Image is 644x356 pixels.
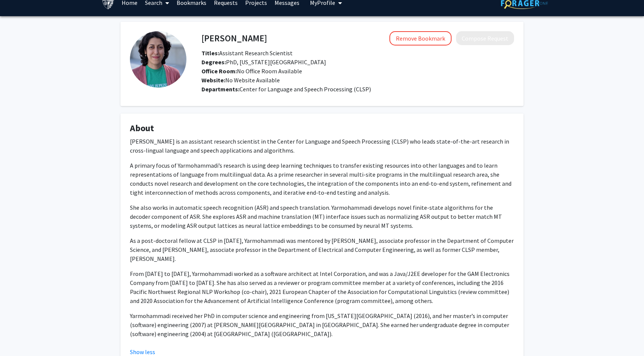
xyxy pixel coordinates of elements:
h4: [PERSON_NAME] [201,31,267,45]
span: No Office Room Available [201,67,302,75]
p: A primary focus of Yarmohammadi’s research is using deep learning techniques to transfer existing... [130,161,514,197]
p: From [DATE] to [DATE], Yarmohammadi worked as a software architect at Intel Corporation, and was ... [130,269,514,305]
span: No Website Available [201,76,280,84]
b: Titles: [201,49,219,57]
p: Yarmohammadi received her PhD in computer science and engineering from [US_STATE][GEOGRAPHIC_DATA... [130,311,514,338]
span: PhD, [US_STATE][GEOGRAPHIC_DATA] [201,58,326,66]
span: Center for Language and Speech Processing (CLSP) [240,85,371,93]
p: [PERSON_NAME] is an assistant research scientist in the Center for Language and Speech Processing... [130,137,514,155]
button: Remove Bookmark [389,31,452,45]
span: Assistant Research Scientist [201,49,293,57]
b: Website: [201,76,225,84]
iframe: Chat [6,322,32,350]
b: Degrees: [201,58,226,66]
b: Departments: [201,85,240,93]
b: Office Room: [201,67,237,75]
h4: About [130,123,514,134]
button: Compose Request to Mahsa Yarmohammadi [456,31,514,45]
img: Profile Picture [130,31,186,88]
p: She also works in automatic speech recognition (ASR) and speech translation. Yarmohammadi develop... [130,203,514,230]
p: As a post-doctoral fellow at CLSP in [DATE], Yarmohammadi was mentored by [PERSON_NAME], associat... [130,236,514,263]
